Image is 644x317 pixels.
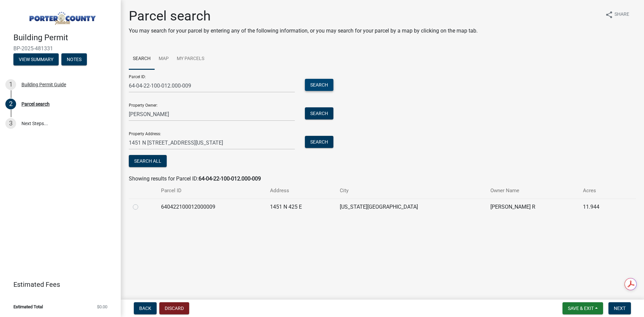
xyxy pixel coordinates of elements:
[13,33,115,43] h4: Building Permit
[13,57,59,62] wm-modal-confirm: Summary
[155,48,173,70] a: Map
[608,302,631,314] button: Next
[13,7,110,26] img: Porter County, Indiana
[336,183,486,199] th: City
[266,183,336,199] th: Address
[614,306,626,311] span: Next
[600,8,635,21] button: shareShare
[305,107,333,119] button: Search
[5,99,16,109] div: 2
[159,302,189,314] button: Discard
[157,199,266,215] td: 640422100012000009
[13,53,59,65] button: View Summary
[129,155,167,167] button: Search All
[13,305,43,309] span: Estimated Total
[21,82,66,87] div: Building Permit Guide
[157,183,266,199] th: Parcel ID
[61,57,87,62] wm-modal-confirm: Notes
[486,199,579,215] td: [PERSON_NAME] R
[129,8,478,24] h1: Parcel search
[579,183,622,199] th: Acres
[305,136,333,148] button: Search
[139,306,151,311] span: Back
[13,45,107,52] span: BP-2025-481331
[336,199,486,215] td: [US_STATE][GEOGRAPHIC_DATA]
[5,118,16,129] div: 3
[97,305,107,309] span: $0.00
[486,183,579,199] th: Owner Name
[562,302,603,314] button: Save & Exit
[21,102,50,106] div: Parcel search
[266,199,336,215] td: 1451 N 425 E
[305,79,333,91] button: Search
[5,278,110,291] a: Estimated Fees
[199,175,261,182] strong: 64-04-22-100-012.000-009
[134,302,157,314] button: Back
[129,27,478,35] p: You may search for your parcel by entering any of the following information, or you may search fo...
[173,48,208,70] a: My Parcels
[605,11,613,19] i: share
[614,11,629,19] span: Share
[568,306,594,311] span: Save & Exit
[129,175,636,183] div: Showing results for Parcel ID:
[579,199,622,215] td: 11.944
[61,53,87,65] button: Notes
[129,48,155,70] a: Search
[5,79,16,90] div: 1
